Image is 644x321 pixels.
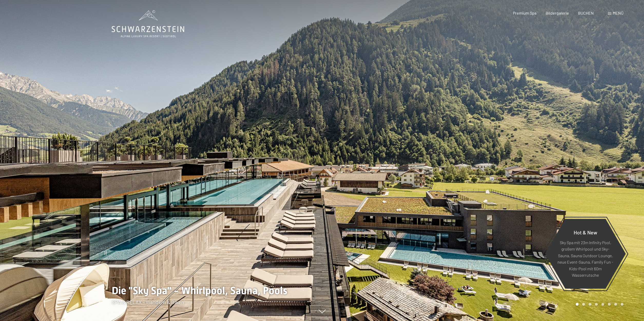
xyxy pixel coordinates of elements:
[545,219,626,289] a: Hot & New Sky Spa mit 23m Infinity Pool, großem Whirlpool und Sky-Sauna, Sauna Outdoor Lounge, ne...
[578,11,594,15] a: BUCHEN
[576,303,579,306] div: Carousel Page 1 (Current Slide)
[608,303,611,306] div: Carousel Page 6
[546,11,569,15] a: Bildergalerie
[574,229,597,235] span: Hot & New
[614,303,617,306] div: Carousel Page 7
[513,11,536,15] a: Premium Spa
[574,303,623,306] div: Carousel Pagination
[558,239,613,278] p: Sky Spa mit 23m Infinity Pool, großem Whirlpool und Sky-Sauna, Sauna Outdoor Lounge, neue Event-S...
[601,303,604,306] div: Carousel Page 5
[621,303,623,306] div: Carousel Page 8
[582,303,585,306] div: Carousel Page 2
[613,11,623,15] span: Menü
[589,303,591,306] div: Carousel Page 3
[595,303,598,306] div: Carousel Page 4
